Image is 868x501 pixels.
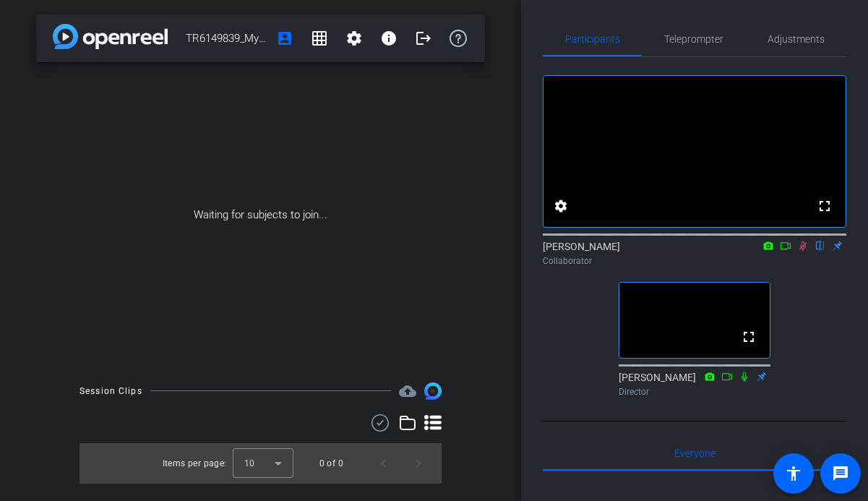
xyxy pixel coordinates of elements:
[53,24,168,49] img: app-logo
[415,30,432,47] mat-icon: logout
[399,382,416,400] span: Destinations for your clips
[785,465,802,482] mat-icon: accessibility
[543,239,846,267] div: [PERSON_NAME]
[311,30,328,47] mat-icon: grid_on
[832,465,849,482] mat-icon: message
[163,456,227,471] div: Items per page:
[186,24,267,53] span: TR6149839_Myth Buster_Final 2 Myths
[619,370,770,398] div: [PERSON_NAME]
[565,34,620,44] span: Participants
[816,197,833,215] mat-icon: fullscreen
[399,382,416,400] mat-icon: cloud_upload
[543,254,846,267] div: Collaborator
[619,385,770,398] div: Director
[768,34,825,44] span: Adjustments
[366,446,401,481] button: Previous page
[674,448,716,458] span: Everyone
[345,30,363,47] mat-icon: settings
[664,34,723,44] span: Teleprompter
[80,384,142,398] div: Session Clips
[276,30,293,47] mat-icon: account_box
[319,456,343,471] div: 0 of 0
[380,30,398,47] mat-icon: info
[401,446,436,481] button: Next page
[424,382,442,400] img: Session clips
[36,62,485,368] div: Waiting for subjects to join...
[812,239,829,252] mat-icon: flip
[552,197,570,215] mat-icon: settings
[740,328,757,346] mat-icon: fullscreen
